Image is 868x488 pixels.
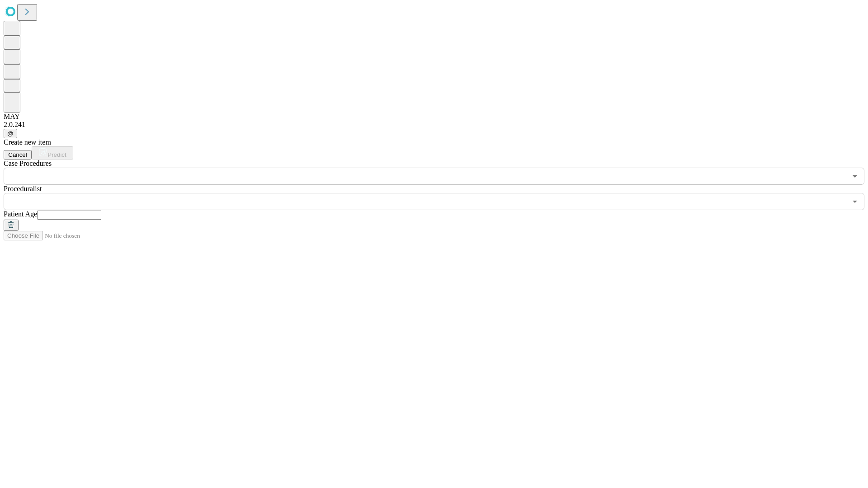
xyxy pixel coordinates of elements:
[849,195,861,208] button: Open
[4,138,51,146] span: Create new item
[4,121,864,129] div: 2.0.241
[7,130,14,137] span: @
[8,151,27,158] span: Cancel
[4,129,17,138] button: @
[32,146,73,160] button: Predict
[47,151,66,158] span: Predict
[4,150,32,160] button: Cancel
[4,210,37,218] span: Patient Age
[4,113,864,121] div: MAY
[849,170,861,183] button: Open
[4,185,42,192] span: Proceduralist
[4,160,52,167] span: Scheduled Procedure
